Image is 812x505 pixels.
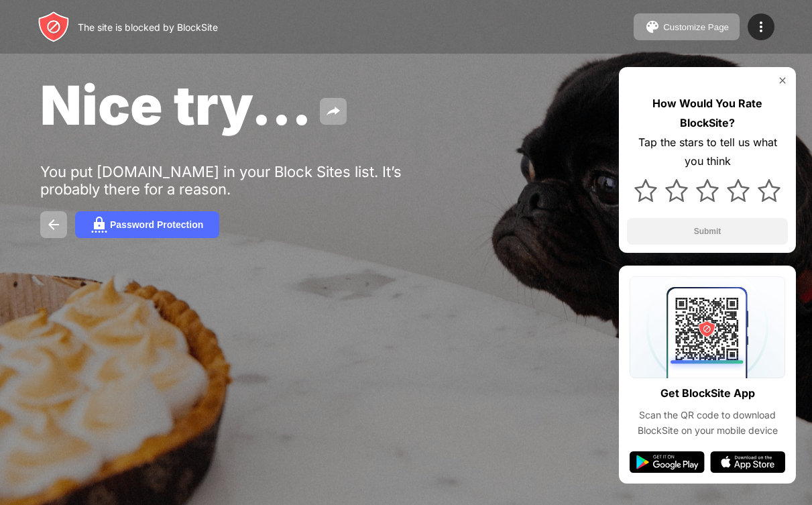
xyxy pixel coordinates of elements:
div: The site is blocked by BlockSite [78,21,218,33]
iframe: Banner [40,336,357,490]
div: How Would You Rate BlockSite? [627,94,788,133]
img: pallet.svg [644,19,660,35]
img: rate-us-close.svg [777,75,788,86]
img: password.svg [91,217,107,233]
div: Get BlockSite App [660,384,755,403]
span: Nice try... [40,72,312,137]
img: star.svg [665,179,688,202]
div: Customize Page [663,22,729,32]
button: Password Protection [75,211,219,238]
img: share.svg [325,103,341,119]
button: Customize Page [634,13,740,40]
img: header-logo.svg [38,11,70,43]
div: You put [DOMAIN_NAME] in your Block Sites list. It’s probably there for a reason. [40,163,455,198]
div: Password Protection [110,219,203,230]
div: Tap the stars to tell us what you think [627,133,788,172]
img: back.svg [46,217,62,233]
img: star.svg [727,179,750,202]
div: Scan the QR code to download BlockSite on your mobile device [630,408,785,438]
img: menu-icon.svg [753,19,769,35]
img: google-play.svg [630,451,705,473]
img: star.svg [696,179,719,202]
img: qrcode.svg [630,276,785,378]
img: star.svg [758,179,780,202]
img: app-store.svg [710,451,785,473]
img: star.svg [634,179,657,202]
button: Submit [627,218,788,245]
